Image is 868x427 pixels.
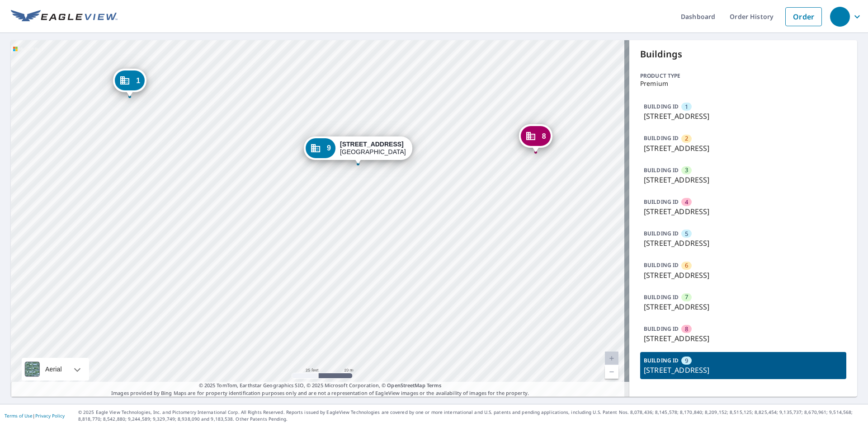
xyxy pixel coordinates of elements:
div: Dropped pin, building 1, Commercial property, 100 Lexington Ct Largo, FL 33771 [113,69,146,97]
p: Product type [640,72,846,80]
a: Order [785,7,822,26]
span: 8 [685,325,688,333]
p: [STREET_ADDRESS] [644,301,843,312]
p: BUILDING ID [644,103,679,110]
p: BUILDING ID [644,198,679,206]
img: EV Logo [11,10,118,23]
p: BUILDING ID [644,134,679,142]
p: [STREET_ADDRESS] [644,174,843,185]
span: 9 [327,145,331,151]
p: | [5,413,65,418]
strong: [STREET_ADDRESS] [340,141,404,148]
span: 2 [685,134,688,143]
span: 6 [685,261,688,270]
a: Terms of Use [5,413,33,419]
a: OpenStreetMap [387,382,425,389]
div: Dropped pin, building 9, Commercial property, 300 Lexington Ct Largo, FL 33771 [304,136,412,164]
div: [GEOGRAPHIC_DATA] [340,141,406,156]
p: [STREET_ADDRESS] [644,270,843,281]
p: BUILDING ID [644,166,679,174]
div: Aerial [42,358,65,380]
span: 3 [685,166,688,174]
p: [STREET_ADDRESS] [644,111,843,122]
p: [STREET_ADDRESS] [644,143,843,154]
p: BUILDING ID [644,357,679,364]
a: Terms [427,382,442,389]
p: [STREET_ADDRESS] [644,333,843,344]
span: 5 [685,230,688,238]
a: Privacy Policy [35,413,65,419]
p: Premium [640,80,846,87]
p: BUILDING ID [644,293,679,301]
p: © 2025 Eagle View Technologies, Inc. and Pictometry International Corp. All Rights Reserved. Repo... [78,409,863,422]
p: [STREET_ADDRESS] [644,206,843,217]
span: 1 [685,103,688,111]
span: 1 [136,77,140,84]
span: 7 [685,293,688,301]
p: [STREET_ADDRESS] [644,365,843,375]
p: BUILDING ID [644,261,679,269]
p: Images provided by Bing Maps are for property identification purposes only and are not a represen... [11,382,629,397]
div: Dropped pin, building 8, Commercial property, 400 Lexington Ct Largo, FL 33771 [519,124,552,152]
a: Kasalukuyang Antas 20, Mag-zoom Out [605,365,618,379]
p: BUILDING ID [644,325,679,333]
span: 8 [542,133,546,140]
a: Kasalukuyang Antas 20, Mag-zoom In Huwag paganahin ang [605,352,618,365]
p: BUILDING ID [644,230,679,237]
div: Aerial [22,358,89,380]
p: Buildings [640,47,846,61]
span: 9 [685,357,688,365]
span: 4 [685,198,688,206]
span: © 2025 TomTom, Earthstar Geographics SIO, © 2025 Microsoft Corporation, © [199,382,442,389]
p: [STREET_ADDRESS] [644,238,843,249]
